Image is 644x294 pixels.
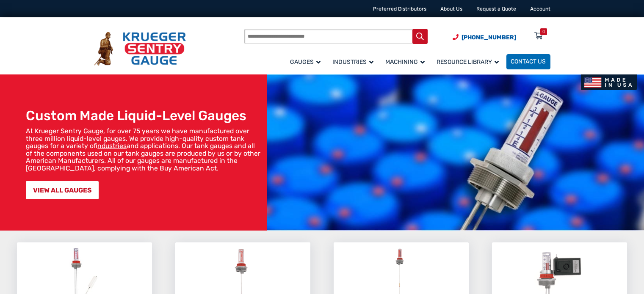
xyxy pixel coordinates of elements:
[328,53,381,70] a: Industries
[94,32,186,66] img: Krueger Sentry Gauge
[373,6,426,12] a: Preferred Distributors
[26,127,263,172] p: At Krueger Sentry Gauge, for over 75 years we have manufactured over three million liquid-level g...
[267,74,644,231] img: bg_hero_bannerksentry
[476,6,516,12] a: Request a Quote
[290,58,321,66] span: Gauges
[286,53,328,70] a: Gauges
[462,34,516,41] span: [PHONE_NUMBER]
[511,58,546,66] span: Contact Us
[506,54,550,69] a: Contact Us
[97,142,127,150] a: industries
[530,6,550,12] a: Account
[542,28,545,35] div: 0
[432,53,506,70] a: Resource Library
[381,53,432,70] a: Machining
[581,74,636,90] img: Made In USA
[440,6,462,12] a: About Us
[385,58,425,66] span: Machining
[26,181,99,199] a: VIEW ALL GAUGES
[26,108,263,124] h1: Custom Made Liquid-Level Gauges
[332,58,373,66] span: Industries
[437,58,499,66] span: Resource Library
[453,33,516,42] a: Phone Number (920) 434-8860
